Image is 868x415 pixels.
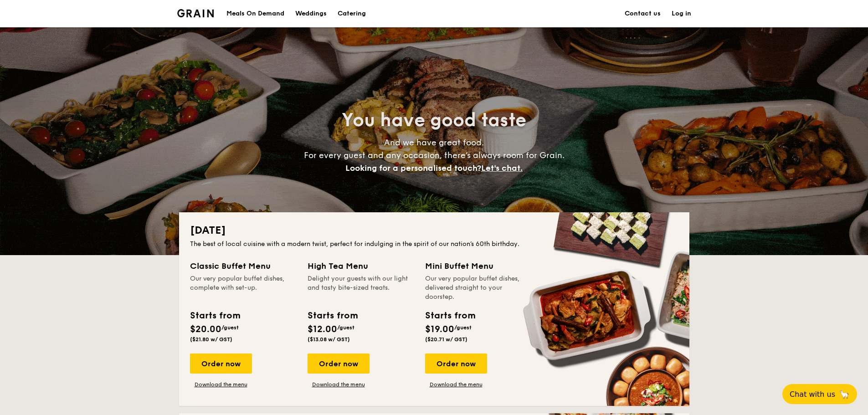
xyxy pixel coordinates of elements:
[425,309,475,323] div: Starts from
[782,384,857,404] button: Chat with us🦙
[190,381,252,388] a: Download the menu
[190,309,240,323] div: Starts from
[454,324,472,331] span: /guest
[308,260,414,272] div: High Tea Menu
[304,138,565,173] span: And we have great food. For every guest and any occasion, there’s always room for Grain.
[308,336,350,343] span: ($13.08 w/ GST)
[425,260,532,272] div: Mini Buffet Menu
[425,274,532,302] div: Our very popular buffet dishes, delivered straight to your doorstep.
[345,163,481,173] span: Looking for a personalised touch?
[190,260,297,272] div: Classic Buffet Menu
[190,223,678,238] h2: [DATE]
[425,336,467,343] span: ($20.71 w/ GST)
[337,324,354,331] span: /guest
[308,381,370,388] a: Download the menu
[425,354,487,374] div: Order now
[190,240,678,249] div: The best of local cuisine with a modern twist, perfect for indulging in the spirit of our nation’...
[481,163,523,173] span: Let's chat.
[790,390,835,399] span: Chat with us
[177,9,214,17] img: Grain
[425,381,487,388] a: Download the menu
[308,354,370,374] div: Order now
[839,389,850,400] span: 🦙
[190,324,221,335] span: $20.00
[308,324,337,335] span: $12.00
[308,274,414,302] div: Delight your guests with our light and tasty bite-sized treats.
[342,109,526,131] span: You have good taste
[425,324,454,335] span: $19.00
[190,274,297,302] div: Our very popular buffet dishes, complete with set-up.
[221,324,239,331] span: /guest
[308,309,357,323] div: Starts from
[190,336,232,343] span: ($21.80 w/ GST)
[177,9,214,17] a: Logotype
[190,354,252,374] div: Order now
